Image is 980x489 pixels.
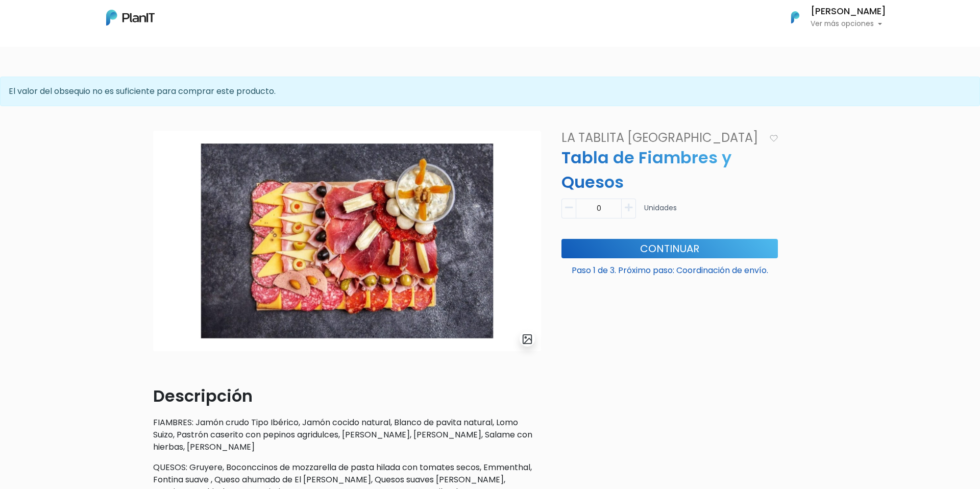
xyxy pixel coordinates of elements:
[555,145,784,194] p: Tabla de Fiambres y Quesos
[153,417,541,453] p: FIAMBRES: Jamón crudo Tipo Ibérico, Jamón cocido natural, Blanco de pavita natural, Lomo Suizo, P...
[811,20,886,28] p: Ver más opciones
[561,239,778,258] button: Continuar
[784,6,806,29] img: PlanIt Logo
[153,131,541,351] img: 2000___2000-Photoroom_-_2025-06-03T170042.406.jpg
[644,203,677,223] p: Unidades
[522,333,533,345] img: gallery-light
[153,384,541,408] p: Descripción
[770,135,778,142] img: heart_icon
[555,131,765,145] h4: La Tablita [GEOGRAPHIC_DATA]
[778,4,886,31] button: PlanIt Logo [PERSON_NAME] Ver más opciones
[561,260,778,277] p: Paso 1 de 3. Próximo paso: Coordinación de envío.
[811,7,886,16] h6: [PERSON_NAME]
[106,10,155,26] img: PlanIt Logo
